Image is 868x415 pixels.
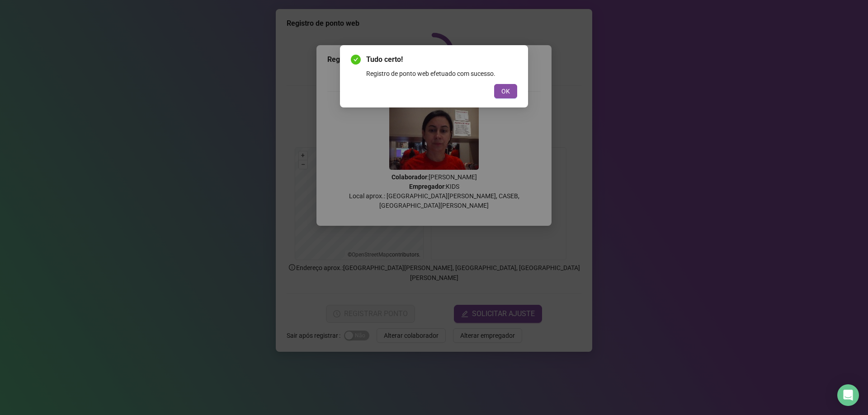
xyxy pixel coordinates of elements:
button: OK [494,84,517,98]
span: check-circle [351,55,361,65]
span: Tudo certo! [366,54,517,65]
div: Registro de ponto web efetuado com sucesso. [366,69,517,79]
div: Open Intercom Messenger [837,384,859,406]
span: OK [501,86,510,96]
